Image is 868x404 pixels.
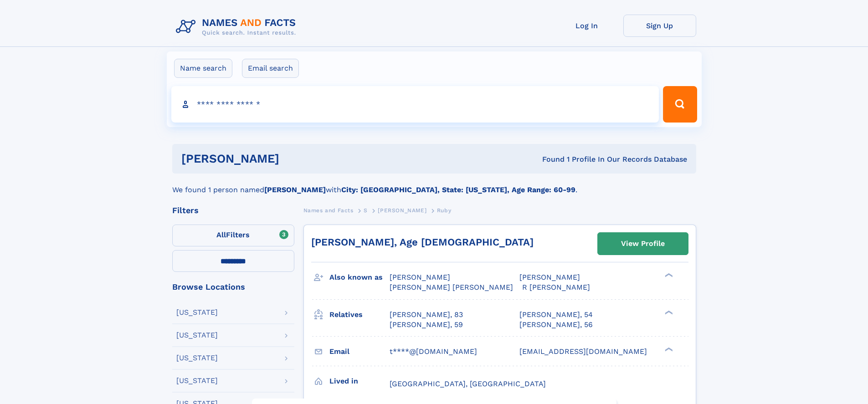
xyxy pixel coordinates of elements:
[364,207,368,214] span: S
[522,283,590,291] span: R [PERSON_NAME]
[171,86,659,123] input: search input
[390,379,546,388] span: [GEOGRAPHIC_DATA], [GEOGRAPHIC_DATA]
[378,207,426,214] span: [PERSON_NAME]
[621,233,665,254] div: View Profile
[329,307,390,322] h3: Relatives
[378,205,426,216] a: [PERSON_NAME]
[172,15,303,39] img: Logo Names and Facts
[176,354,218,362] div: [US_STATE]
[364,205,368,216] a: S
[390,273,450,281] span: [PERSON_NAME]
[390,310,463,320] a: [PERSON_NAME], 83
[663,309,673,315] div: ❯
[390,283,513,291] span: [PERSON_NAME] [PERSON_NAME]
[174,59,232,78] label: Name search
[181,153,411,164] h1: [PERSON_NAME]
[216,230,226,239] span: All
[663,272,673,278] div: ❯
[176,332,218,339] div: [US_STATE]
[329,270,390,285] h3: Also known as
[242,59,299,78] label: Email search
[437,207,451,214] span: Ruby
[172,225,294,246] label: Filters
[311,236,534,248] a: [PERSON_NAME], Age [DEMOGRAPHIC_DATA]
[519,320,593,330] a: [PERSON_NAME], 56
[341,185,575,194] b: City: [GEOGRAPHIC_DATA], State: [US_STATE], Age Range: 60-99
[172,206,294,215] div: Filters
[550,15,623,37] a: Log In
[329,373,390,389] h3: Lived in
[172,174,696,195] div: We found 1 person named with .
[303,205,354,216] a: Names and Facts
[519,273,580,281] span: [PERSON_NAME]
[623,15,696,37] a: Sign Up
[663,346,673,352] div: ❯
[519,310,593,320] a: [PERSON_NAME], 54
[172,283,294,291] div: Browse Locations
[519,347,647,356] span: [EMAIL_ADDRESS][DOMAIN_NAME]
[329,344,390,359] h3: Email
[390,320,463,330] a: [PERSON_NAME], 59
[176,377,218,384] div: [US_STATE]
[264,185,326,194] b: [PERSON_NAME]
[663,86,697,123] button: Search Button
[176,309,218,316] div: [US_STATE]
[598,233,688,255] a: View Profile
[411,154,687,164] div: Found 1 Profile In Our Records Database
